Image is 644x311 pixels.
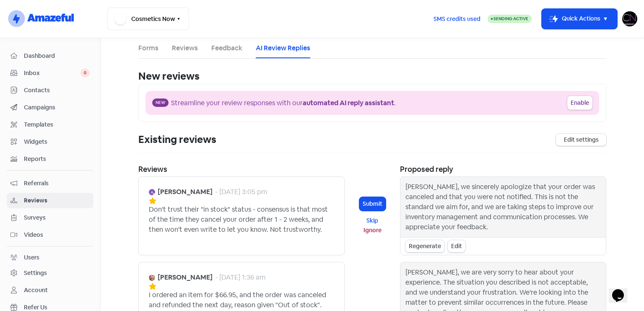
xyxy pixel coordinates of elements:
b: [PERSON_NAME] [158,187,213,197]
a: Reviews [7,193,93,208]
b: [PERSON_NAME] [158,272,213,282]
div: Edit [448,240,465,252]
a: Campaigns [7,100,93,115]
span: Surveys [24,213,90,222]
span: Referrals [24,179,90,188]
a: Settings [7,265,93,281]
button: Skip [359,216,386,225]
img: Avatar [149,189,155,195]
span: 0 [80,69,90,77]
button: Submit [359,197,386,211]
a: Edit settings [556,134,606,146]
div: Streamline your review responses with our . [171,98,396,108]
img: User [622,11,637,26]
a: Sending Active [488,14,532,24]
button: Enable [567,96,592,110]
span: Contacts [24,86,90,95]
span: Sending Active [493,16,528,21]
a: Users [7,250,93,265]
a: Videos [7,227,93,243]
div: [PERSON_NAME], we sincerely apologize that your order was canceled and that you were not notified... [405,182,601,232]
a: Reviews [172,43,198,53]
span: Campaigns [24,103,90,112]
div: - [DATE] 1:36 am [215,272,265,282]
div: New reviews [138,69,606,84]
a: Templates [7,117,93,132]
span: Widgets [24,137,90,146]
span: Videos [24,231,90,239]
a: Referrals [7,176,93,191]
a: SMS credits used [426,14,488,23]
span: Templates [24,120,90,129]
span: Reports [24,155,90,163]
img: Avatar [149,275,155,281]
a: Surveys [7,210,93,225]
button: Ignore [359,225,386,235]
a: Feedback [211,43,242,53]
a: Account [7,282,93,298]
a: Contacts [7,83,93,98]
span: Inbox [24,69,80,78]
iframe: chat widget [609,277,636,303]
b: automated AI reply assistant [303,98,394,107]
div: Don't trust their "in stock" status - consensus is that most of the time they cancel your order a... [149,205,334,235]
div: - [DATE] 3:05 pm [215,187,267,197]
a: Reports [7,151,93,167]
a: Inbox 0 [7,65,93,81]
span: New [152,98,169,107]
button: Quick Actions [542,9,617,29]
div: Proposed reply [400,163,606,175]
a: Forms [138,43,158,53]
div: Regenerate [405,240,444,252]
a: Widgets [7,134,93,150]
span: SMS credits used [434,15,480,23]
div: Account [24,286,48,295]
a: Dashboard [7,48,93,64]
span: Dashboard [24,52,90,60]
div: Reviews [138,163,345,175]
a: AI Review Replies [256,43,310,53]
button: Cosmetics Now [107,8,189,30]
span: Reviews [24,196,90,205]
div: Users [24,253,39,262]
div: Existing reviews [138,132,216,147]
div: Settings [24,269,47,277]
